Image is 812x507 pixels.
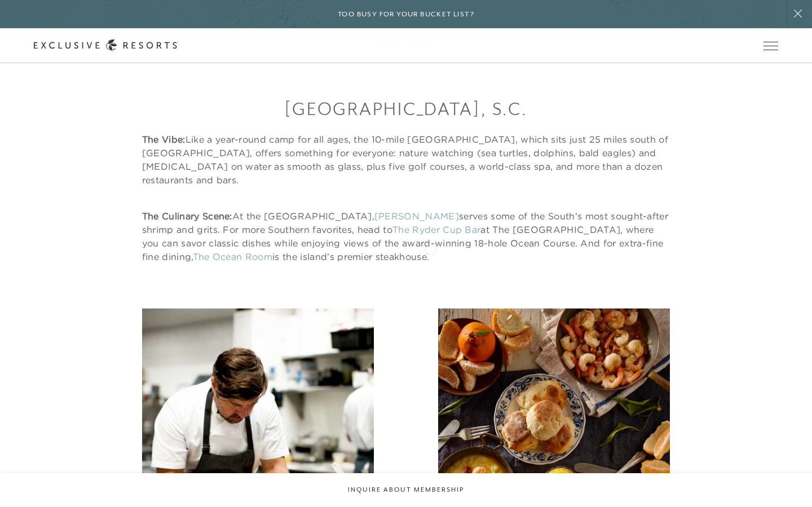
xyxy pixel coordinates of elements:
p: At the [GEOGRAPHIC_DATA], serves some of the South’s most sought-after shrimp and grits. For more... [142,209,670,263]
a: [PERSON_NAME] [374,210,459,222]
a: The Ocean Room [193,251,272,262]
strong: The Culinary Scene: [142,210,232,222]
h6: Too busy for your bucket list? [338,9,474,20]
p: Like a year-round camp for all ages, the 10-mile [GEOGRAPHIC_DATA], which sits just 25 miles sout... [142,133,670,187]
h3: [GEOGRAPHIC_DATA], S.C. [142,96,670,121]
button: Open navigation [764,42,778,50]
iframe: Qualified Messenger [801,496,812,507]
a: The Ryder Cup Bar [392,224,480,235]
strong: The Vibe: [142,134,186,145]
